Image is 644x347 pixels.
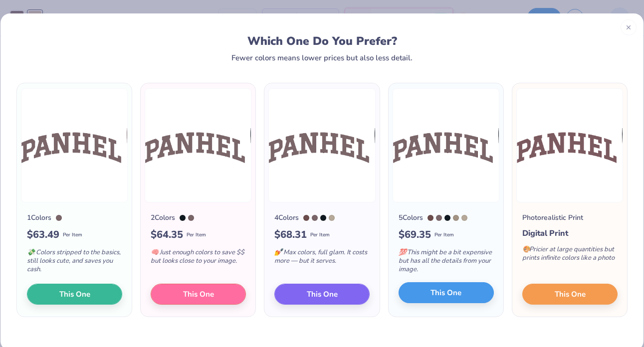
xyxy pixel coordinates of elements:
[188,215,194,221] div: 437 C
[180,215,186,221] div: Black 6 C
[27,242,122,284] div: Colors stripped to the basics, still looks cute, and saves you cash.
[522,284,618,305] button: This One
[28,34,617,48] div: Which One Do You Prefer?
[399,282,494,303] button: This One
[393,88,499,202] img: 5 color option
[430,287,461,299] span: This One
[151,227,183,242] span: $ 64.35
[274,212,299,223] div: 4 Colors
[231,54,413,62] div: Fewer colors means lower prices but also less detail.
[21,88,128,202] img: 1 color option
[27,212,51,223] div: 1 Colors
[187,231,206,239] span: Per Item
[444,215,450,221] div: Black 6 C
[320,215,326,221] div: Black 6 C
[27,227,59,242] span: $ 63.49
[310,231,330,239] span: Per Item
[27,248,35,257] span: 💸
[268,88,375,202] img: 4 color option
[145,88,251,202] img: 2 color option
[522,227,618,239] div: Digital Print
[399,212,423,223] div: 5 Colors
[434,231,454,239] span: Per Item
[56,215,62,221] div: 437 C
[522,212,583,223] div: Photorealistic Print
[27,284,122,305] button: This One
[303,215,309,221] div: 7616 C
[522,245,530,254] span: 🎨
[274,242,370,275] div: Max colors, full glam. It costs more — but it serves.
[522,239,618,272] div: Pricier at large quantities but prints infinite colors like a photo
[428,215,433,221] div: 7616 C
[307,289,338,300] span: This One
[554,289,585,300] span: This One
[399,248,407,257] span: 💯
[151,242,246,275] div: Just enough colors to save $$ but looks close to your image.
[59,289,90,300] span: This One
[399,227,431,242] span: $ 69.35
[63,231,82,239] span: Per Item
[312,215,318,221] div: 437 C
[516,88,623,202] img: Photorealistic preview
[461,215,467,221] div: 7529 C
[329,215,335,221] div: 7529 C
[274,227,307,242] span: $ 68.31
[183,289,214,300] span: This One
[274,248,282,257] span: 💅
[436,215,442,221] div: 437 C
[151,212,175,223] div: 2 Colors
[274,284,370,305] button: This One
[151,284,246,305] button: This One
[399,242,494,284] div: This might be a bit expensive but has all the details from your image.
[453,215,459,221] div: 7530 C
[151,248,159,257] span: 🧠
